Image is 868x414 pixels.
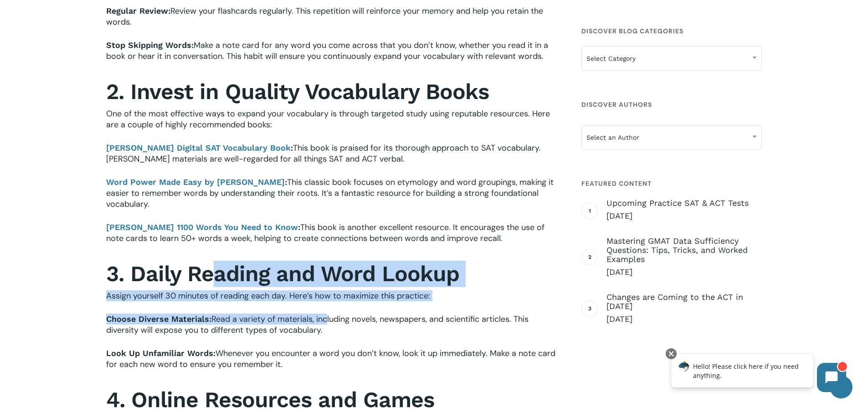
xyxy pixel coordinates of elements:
[106,6,170,16] b: Regular Review:
[106,40,194,50] b: Stop Skipping Words:
[106,261,459,287] strong: 3. Daily Reading and Word Lookup
[606,293,762,325] a: Changes are Coming to the ACT in [DATE] [DATE]
[106,222,544,244] span: This book is another excellent resource. It encourages the use of note cards to learn 50+ words a...
[106,222,298,232] b: [PERSON_NAME] 1100 Words You Need to Know
[606,210,762,221] span: [DATE]
[581,96,762,113] h4: Discover Authors
[581,125,762,150] span: Select an Author
[106,177,285,188] a: Word Power Made Easy by [PERSON_NAME]
[106,177,285,187] b: Word Power Made Easy by [PERSON_NAME]
[106,314,211,324] b: Choose Diverse Materials:
[582,49,761,68] span: Select Category
[581,23,762,39] h4: Discover Blog Categories
[581,175,762,192] h4: Featured Content
[291,143,293,152] b: :
[606,199,762,208] span: Upcoming Practice SAT & ACT Tests
[106,108,550,130] span: One of the most effective ways to expand your vocabulary is through targeted study using reputabl...
[606,314,762,325] span: [DATE]
[581,46,762,71] span: Select Category
[106,348,555,370] span: Whenever you encounter a word you don’t know, look it up immediately. Make a note card for each n...
[285,177,287,187] b: :
[106,5,543,27] span: Review your flashcards regularly. This repetition will reinforce your memory and help you retain ...
[106,222,298,233] a: [PERSON_NAME] 1100 Words You Need to Know
[106,79,489,105] strong: 2. Invest in Quality Vocabulary Books
[106,290,430,301] span: Assign yourself 30 minutes of reading each day. Here’s how to maximize this practice:
[606,293,762,311] span: Changes are Coming to the ACT in [DATE]
[582,128,761,147] span: Select an Author
[298,222,300,232] b: :
[106,177,554,210] span: This classic book focuses on etymology and word groupings, making it easier to remember words by ...
[106,40,548,62] span: Make a note card for any word you come across that you don’t know, whether you read it in a book ...
[106,142,291,153] a: [PERSON_NAME] Digital SAT Vocabulary Book
[106,348,216,358] b: Look Up Unfamiliar Words:
[106,142,541,164] span: This book is praised for its thorough approach to SAT vocabulary. [PERSON_NAME] materials are wel...
[606,236,762,278] a: Mastering GMAT Data Sufficiency Questions: Tips, Tricks, and Worked Examples [DATE]
[106,143,291,152] b: [PERSON_NAME] Digital SAT Vocabulary Book
[106,314,529,335] span: Read a variety of materials, including novels, newspapers, and scientific articles. This diversit...
[662,346,855,401] iframe: Chatbot
[106,387,434,413] strong: 4. Online Resources and Games
[606,199,762,221] a: Upcoming Practice SAT & ACT Tests [DATE]
[606,236,762,264] span: Mastering GMAT Data Sufficiency Questions: Tips, Tricks, and Worked Examples
[606,267,762,278] span: [DATE]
